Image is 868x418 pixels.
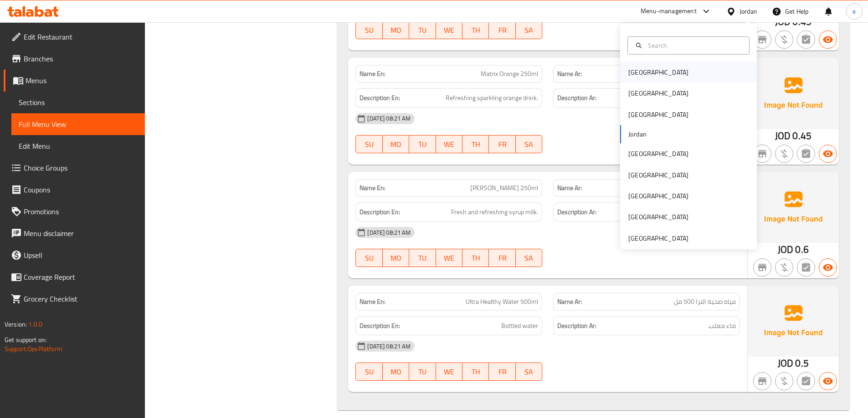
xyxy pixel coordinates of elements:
button: TH [462,363,489,381]
span: Choice Groups [24,162,138,173]
span: [PERSON_NAME] 250ml [470,183,538,193]
span: Coverage Report [24,272,138,282]
button: FR [489,21,515,39]
span: Sections [19,97,138,108]
button: TH [462,21,489,39]
span: Edit Menu [19,141,138,151]
span: Menus [26,75,138,86]
span: TH [466,252,485,265]
strong: Name Ar: [557,69,582,79]
button: SA [516,135,542,153]
strong: Name En: [360,69,385,79]
button: Not branch specific item [753,258,771,277]
span: TH [466,24,485,37]
button: TU [409,135,436,153]
span: TU [413,138,432,151]
strong: Name Ar: [557,297,582,307]
span: Matrix Orange 250ml [481,69,538,79]
span: SU [360,252,379,265]
span: 0.45 [792,127,812,145]
span: Promotions [24,206,138,217]
strong: Name Ar: [557,183,582,193]
span: TU [413,365,432,378]
span: FR [493,252,512,265]
span: WE [440,365,459,378]
span: 1.0.0 [28,318,42,330]
button: Purchased item [775,372,793,390]
strong: Description En: [360,206,400,218]
div: [GEOGRAPHIC_DATA] [628,212,688,222]
span: 0.6 [795,241,808,258]
div: [GEOGRAPHIC_DATA] [628,233,688,243]
span: SA [519,365,539,378]
button: SU [355,135,382,153]
span: JOD [778,241,793,258]
button: SA [516,363,542,381]
a: Edit Restaurant [4,26,145,48]
span: WE [440,24,459,37]
button: TH [462,135,489,153]
strong: Description Ar: [557,92,596,104]
button: SU [355,249,382,267]
span: مياه صحية الترا 500 مل [674,297,736,307]
button: Available [819,372,837,390]
button: WE [436,249,462,267]
a: Branches [4,48,145,70]
button: Purchased item [775,30,793,49]
span: SU [360,24,379,37]
button: SA [516,21,542,39]
span: Grocery Checklist [24,293,138,304]
button: TU [409,249,436,267]
span: FR [493,138,512,151]
a: Sections [11,91,145,113]
span: [DATE] 08:21 AM [364,114,414,123]
span: Version: [5,318,27,330]
span: SA [519,252,539,265]
a: Choice Groups [4,157,145,179]
button: WE [436,363,462,381]
button: WE [436,135,462,153]
strong: Description Ar: [557,320,596,332]
button: MO [383,249,409,267]
span: Edit Restaurant [24,31,138,42]
div: [GEOGRAPHIC_DATA] [628,149,688,159]
span: TU [413,24,432,37]
span: Fresh and refreshing syrup milk. [451,206,538,218]
span: TH [466,138,485,151]
span: MO [386,365,406,378]
div: [GEOGRAPHIC_DATA] [628,170,688,180]
span: MO [386,252,406,265]
div: [GEOGRAPHIC_DATA] [628,110,688,120]
span: Bottled water [501,320,538,332]
button: Available [819,145,837,163]
strong: Name En: [360,183,385,193]
span: Coupons [24,184,138,195]
a: Support.OpsPlatform [5,343,62,355]
span: ماء معلب. [708,320,736,332]
a: Coupons [4,179,145,201]
button: Not branch specific item [753,145,771,163]
span: Full Menu View [19,119,138,130]
span: [DATE] 08:21 AM [364,342,414,351]
span: Upsell [24,250,138,261]
span: [DATE] 08:21 AM [364,228,414,237]
button: FR [489,249,515,267]
span: WE [440,252,459,265]
button: Not has choices [797,372,815,390]
img: Ae5nvW7+0k+MAAAAAElFTkSuQmCC [748,58,839,129]
a: Coverage Report [4,266,145,288]
span: e [853,6,856,16]
span: Menu disclaimer [24,228,138,239]
div: [GEOGRAPHIC_DATA] [628,67,688,77]
span: Get support on: [5,334,46,346]
button: Not branch specific item [753,30,771,49]
button: Not has choices [797,145,815,163]
button: TH [462,249,489,267]
a: Promotions [4,201,145,222]
strong: Name En: [360,297,385,307]
strong: Description En: [360,320,400,332]
span: JOD [778,354,793,372]
strong: Description En: [360,92,400,104]
img: Ae5nvW7+0k+MAAAAAElFTkSuQmCC [748,172,839,243]
span: Refreshing sparkling orange drink. [446,92,538,104]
